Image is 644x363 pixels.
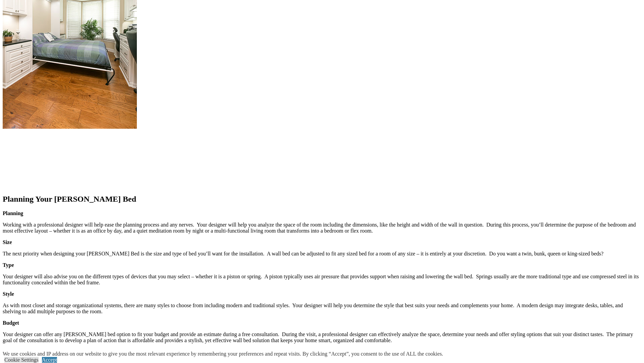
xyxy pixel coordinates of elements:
p: Working with a professional designer will help ease the planning process and any nerves. Your des... [3,222,641,234]
p: As with most closet and storage organizational systems, there are many styles to choose from incl... [3,302,641,315]
strong: Size [3,239,12,245]
a: Accept [42,357,57,363]
strong: Type [3,262,14,268]
div: We use cookies and IP address on our website to give you the most relevant experience by remember... [3,351,443,357]
p: Your designer can offer any [PERSON_NAME] bed option to fit your budget and provide an estimate d... [3,331,641,344]
strong: Style [3,291,14,297]
h2: Planning Your [PERSON_NAME] Bed [3,195,641,204]
strong: Planning [3,210,23,216]
p: Your designer will also advise you on the different types of devices that you may select – whethe... [3,274,641,286]
p: The next priority when designing your [PERSON_NAME] Bed is the size and type of bed you’ll want f... [3,251,641,257]
strong: Budget [3,320,19,326]
a: Cookie Settings [4,357,39,363]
